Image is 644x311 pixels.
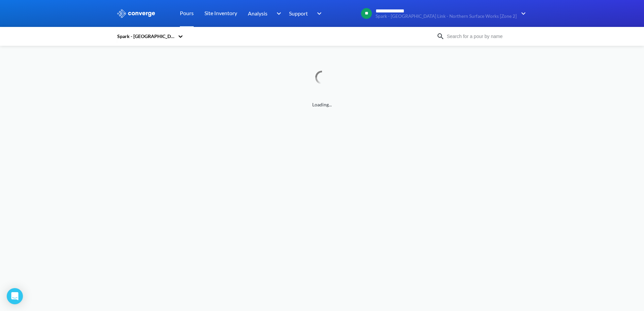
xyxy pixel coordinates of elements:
span: Loading... [117,101,527,108]
img: downArrow.svg [313,9,323,18]
input: Search for a pour by name [445,33,526,40]
img: downArrow.svg [272,9,283,18]
img: logo_ewhite.svg [117,9,156,18]
img: icon-search.svg [437,32,445,40]
span: Analysis [248,9,267,18]
span: Support [289,9,308,18]
span: Spark - [GEOGRAPHIC_DATA] Link - Northern Surface Works [Zone 2] [376,14,517,19]
div: Open Intercom Messenger [7,288,23,304]
img: downArrow.svg [517,9,527,18]
div: Spark - [GEOGRAPHIC_DATA] Link - Northern Surface Works [Zone 2] [117,33,174,40]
